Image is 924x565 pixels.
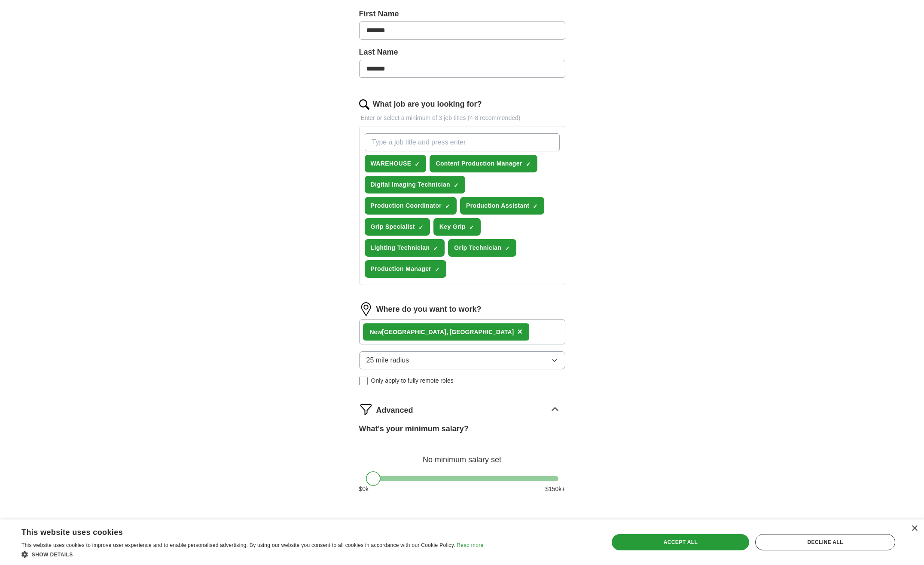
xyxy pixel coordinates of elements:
label: First Name [359,8,565,20]
div: No minimum salary set [359,445,565,466]
span: This website uses cookies to improve user experience and to enable personalised advertising. By u... [21,542,455,548]
span: ✓ [433,245,438,252]
button: × [517,325,522,338]
img: search.png [359,99,369,110]
span: $ 0 k [359,485,369,494]
span: $ 150 k+ [545,485,565,494]
span: ✓ [418,224,424,231]
button: WAREHOUSE✓ [365,155,427,172]
span: ✓ [505,245,510,252]
p: Enter or select a minimum of 3 job titles (4-8 recommended) [359,114,565,123]
button: Digital Imaging Technician✓ [365,176,465,193]
input: Only apply to fully remote roles [359,377,368,385]
button: Grip Specialist✓ [365,218,430,236]
label: Last Name [359,46,565,58]
span: Show details [32,552,73,558]
span: Key Grip [439,222,466,231]
span: Production Assistant [466,201,529,210]
span: Grip Technician [454,243,501,252]
button: Lighting Technician✓ [365,239,445,257]
span: ✓ [435,266,440,273]
strong: New [370,329,382,335]
div: Close [911,525,918,532]
span: Digital Imaging Technician [371,180,450,189]
span: × [517,327,522,336]
span: Production Manager [371,264,432,273]
span: ✓ [469,224,474,231]
label: What's your minimum salary? [359,423,469,435]
button: Content Production Manager✓ [430,155,537,172]
span: ✓ [533,203,538,210]
div: Accept all [612,534,749,550]
button: Grip Technician✓ [448,239,516,257]
span: Grip Specialist [371,222,415,231]
button: Production Manager✓ [365,260,447,278]
img: location.png [359,302,373,316]
div: Show details [21,550,483,559]
span: Lighting Technician [371,243,430,252]
span: 25 mile radius [366,355,409,365]
span: WAREHOUSE [371,159,412,168]
span: ✓ [445,203,450,210]
span: ✓ [526,161,531,168]
button: Key Grip✓ [433,218,481,236]
img: filter [359,402,373,416]
span: Content Production Manager [436,159,522,168]
span: Production Coordinator [371,201,442,210]
span: ✓ [415,161,420,168]
input: Type a job title and press enter [365,133,560,151]
div: Decline all [755,534,895,550]
div: [GEOGRAPHIC_DATA], [GEOGRAPHIC_DATA] [370,328,514,337]
span: Advanced [376,405,413,416]
span: Only apply to fully remote roles [371,376,454,385]
button: 25 mile radius [359,351,565,369]
div: This website uses cookies [21,525,462,537]
span: ✓ [454,182,459,189]
label: Where do you want to work? [376,304,482,315]
a: Read more, opens a new window [457,542,483,548]
button: Production Assistant✓ [460,197,544,215]
button: Production Coordinator✓ [365,197,457,215]
label: What job are you looking for? [373,98,482,110]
